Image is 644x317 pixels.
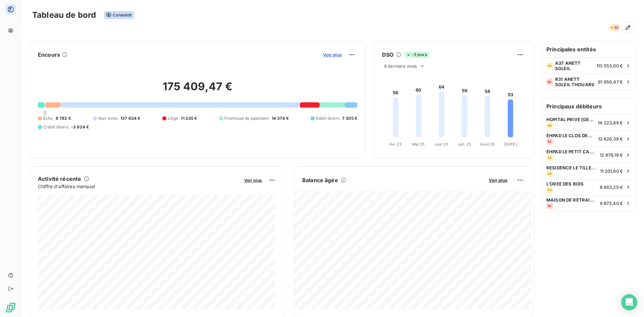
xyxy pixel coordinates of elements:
tspan: Juin 25 [435,142,448,147]
span: HOPITAL PRIVE [GEOGRAPHIC_DATA][PERSON_NAME] [546,117,594,122]
tspan: Août 25 [480,142,495,147]
span: 6 873,40 € [600,201,623,206]
h6: Balance âgée [302,176,338,184]
tspan: Avr. 25 [389,142,402,147]
div: AA [546,170,553,177]
h6: Encours [38,51,60,59]
span: 14 223,89 € [598,120,623,125]
span: MAISON DE RETRAITE [PERSON_NAME] [546,197,596,203]
span: Non-échu [98,115,118,121]
h2: 175 409,47 € [38,80,357,100]
div: RA [546,138,553,145]
span: 12 979,19 € [600,152,623,158]
span: R31 ANETT SOLEIL THOUARS [555,76,596,87]
span: L'OREE DES BOIS [546,181,596,187]
span: Voir plus [244,178,262,183]
span: Promesse de paiement [224,115,269,121]
span: Voir plus [323,52,342,57]
span: -3 924 € [71,124,89,130]
span: 137 634 € [120,115,140,121]
span: 0 [44,110,46,115]
span: 8 463,25 € [600,184,623,190]
span: Litige [168,115,178,121]
span: A37 ANETT SOLEIL [555,60,594,71]
span: 61 856,47 € [598,79,623,85]
div: EHPAD LE CLOS DES MYOSOTISRA13 626,39 € [542,130,636,147]
div: AA [609,24,616,31]
span: 7 305 € [342,115,357,121]
button: Voir plus [242,177,264,183]
div: Open Intercom Messenger [621,294,637,310]
button: Voir plus [487,177,509,183]
div: AA [546,154,553,161]
tspan: Mai 25 [412,142,425,147]
span: Chiffre d'affaires mensuel [38,183,239,190]
div: EHPAD LE PETIT CASTELAA12 979,19 € [542,147,636,163]
span: 113 553,00 € [596,63,623,68]
h6: Principaux débiteurs [542,98,636,114]
span: RESIDENCE LE TILLEUL [546,165,596,170]
span: 6 derniers mois [384,63,417,69]
div: AA [546,187,553,193]
tspan: [DATE] [504,142,517,147]
span: 13 626,39 € [598,136,623,142]
div: RESIDENCE LE TILLEULAA11 201,60 € [542,163,636,179]
span: EHPAD LE CLOS DES MYOSOTIS [546,133,594,138]
div: L'OREE DES BOISAA8 463,25 € [542,179,636,195]
span: -5 jours [404,52,429,58]
button: Voir plus [321,52,344,58]
span: Débit divers [316,115,339,121]
h3: Tableau de bord [32,9,96,21]
div: MAISON DE RETRAITE [PERSON_NAME]RA6 873,40 € [542,195,636,211]
div: RA [546,78,553,85]
div: HOPITAL PRIVE [GEOGRAPHIC_DATA][PERSON_NAME]AA14 223,89 € [542,114,636,130]
img: Logo LeanPay [5,302,16,313]
div: AA [546,122,553,129]
span: 11 235 € [181,115,197,121]
span: Consolidé [104,11,134,19]
span: Échu [43,115,53,121]
h6: Activité récente [38,175,81,183]
div: RA [546,203,553,209]
span: EHPAD LE PETIT CASTEL [546,149,596,154]
div: AA [546,62,553,69]
span: 8 782 € [56,115,71,121]
span: 11 201,60 € [600,168,623,174]
h6: Principales entités [542,41,636,57]
div: RA [613,24,620,31]
h6: DSO [382,51,393,59]
span: Voir plus [489,177,507,183]
span: 14 378 € [272,115,289,121]
span: Crédit divers [43,124,68,130]
tspan: Juil. 25 [458,142,471,147]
